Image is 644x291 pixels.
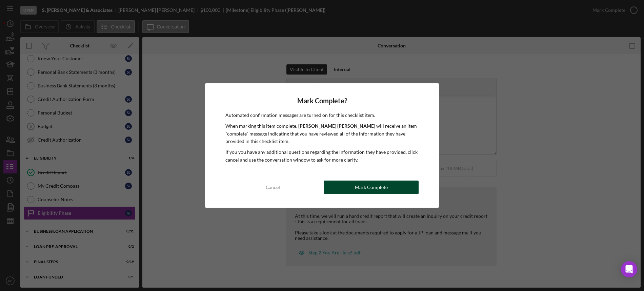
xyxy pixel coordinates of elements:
[298,123,375,129] b: [PERSON_NAME] [PERSON_NAME]
[225,181,320,194] button: Cancel
[225,97,419,105] h4: Mark Complete?
[225,111,419,119] p: Automated confirmation messages are turned on for this checklist item.
[266,181,280,194] div: Cancel
[225,122,419,145] p: When marking this item complete, will receive an item "complete" message indicating that you have...
[621,261,637,277] div: Open Intercom Messenger
[225,148,419,164] p: If you you have any additional questions regarding the information they have provided, click canc...
[355,181,388,194] div: Mark Complete
[324,181,419,194] button: Mark Complete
